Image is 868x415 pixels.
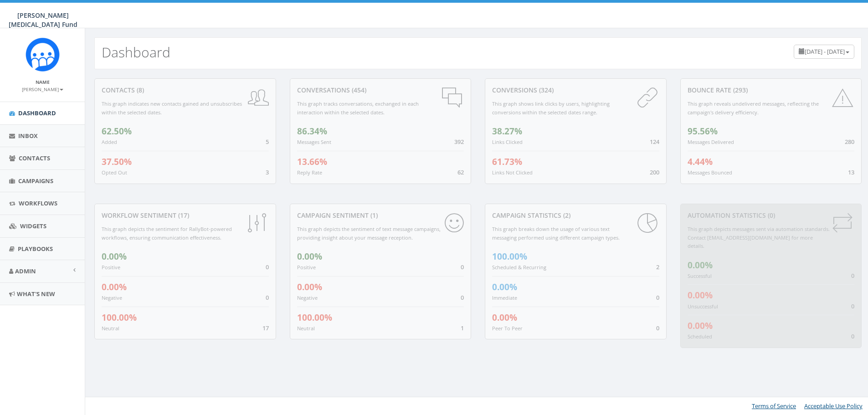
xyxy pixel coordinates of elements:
small: This graph depicts messages sent via automation standards. Contact [EMAIL_ADDRESS][DOMAIN_NAME] f... [688,225,830,249]
span: 0.00% [688,320,713,332]
span: Widgets [20,222,46,230]
span: 62.50% [102,125,132,137]
span: 200 [650,168,659,176]
span: 0.00% [102,251,127,262]
div: conversations [297,86,464,95]
span: 0 [461,263,464,271]
div: conversions [492,86,659,95]
span: Contacts [19,154,50,162]
small: Unsuccessful [688,303,718,310]
span: (454) [350,86,366,94]
span: 100.00% [492,251,527,262]
small: This graph depicts the sentiment for RallyBot-powered workflows, ensuring communication effective... [102,225,232,241]
small: Negative [297,294,318,301]
span: 124 [650,138,659,146]
small: This graph reveals undelivered messages, reflecting the campaign's delivery efficiency. [688,100,819,116]
span: Workflows [19,199,57,207]
small: Scheduled [688,333,712,340]
span: 0 [851,332,854,340]
span: 0.00% [688,259,713,271]
small: Successful [688,272,712,279]
span: Dashboard [18,109,56,117]
img: Rally_Corp_Logo_1.png [26,37,60,72]
a: [PERSON_NAME] [22,85,63,93]
small: [PERSON_NAME] [22,86,63,92]
small: Scheduled & Recurring [492,264,546,271]
small: This graph shows link clicks by users, highlighting conversions within the selected dates range. [492,100,610,116]
div: contacts [102,86,269,95]
a: Acceptable Use Policy [804,402,863,410]
span: 3 [266,168,269,176]
small: Links Not Clicked [492,169,533,176]
small: This graph depicts the sentiment of text message campaigns, providing insight about your message ... [297,225,441,241]
div: Workflow Sentiment [102,211,269,220]
span: (1) [369,211,378,220]
span: 392 [454,138,464,146]
div: Bounce Rate [688,86,855,95]
small: Links Clicked [492,138,523,145]
span: Campaigns [18,177,53,185]
a: Terms of Service [752,402,796,410]
span: 0.00% [688,289,713,301]
span: 4.44% [688,156,713,168]
span: 2 [656,263,659,271]
small: Messages Sent [297,138,331,145]
span: 0 [266,263,269,271]
span: 0.00% [102,281,127,293]
span: 38.27% [492,125,522,137]
small: Messages Delivered [688,138,734,145]
span: 62 [457,168,464,176]
small: Added [102,138,117,145]
small: This graph indicates new contacts gained and unsubscribes within the selected dates. [102,100,242,116]
small: This graph breaks down the usage of various text messaging performed using different campaign types. [492,225,620,241]
span: 0.00% [297,251,322,262]
span: 0 [656,293,659,302]
small: Reply Rate [297,169,322,176]
span: (0) [766,211,775,220]
span: [PERSON_NAME] [MEDICAL_DATA] Fund [9,11,77,29]
small: This graph tracks conversations, exchanged in each interaction within the selected dates. [297,100,419,116]
span: 5 [266,138,269,146]
small: Positive [102,264,120,271]
small: Negative [102,294,122,301]
small: Peer To Peer [492,325,523,332]
span: 37.50% [102,156,132,168]
div: Campaign Statistics [492,211,659,220]
span: 100.00% [102,312,137,323]
span: (8) [135,86,144,94]
span: 86.34% [297,125,327,137]
span: 1 [461,324,464,332]
span: 95.56% [688,125,718,137]
span: Inbox [18,132,38,140]
span: 0.00% [297,281,322,293]
small: Messages Bounced [688,169,732,176]
small: Positive [297,264,316,271]
small: Neutral [102,325,119,332]
span: 280 [845,138,854,146]
span: 0.00% [492,312,517,323]
span: 0 [851,302,854,310]
span: 13 [848,168,854,176]
span: 0 [461,293,464,302]
span: 17 [262,324,269,332]
span: 0 [266,293,269,302]
span: (324) [537,86,554,94]
span: Admin [15,267,36,275]
span: 13.66% [297,156,327,168]
span: 100.00% [297,312,332,323]
span: (17) [176,211,189,220]
span: (293) [731,86,748,94]
div: Automation Statistics [688,211,855,220]
small: Neutral [297,325,315,332]
span: [DATE] - [DATE] [805,47,845,56]
div: Campaign Sentiment [297,211,464,220]
small: Name [36,79,50,85]
small: Opted Out [102,169,127,176]
h2: Dashboard [102,45,170,60]
span: 0 [851,272,854,280]
small: Immediate [492,294,517,301]
span: Playbooks [18,245,53,253]
span: What's New [17,290,55,298]
span: 0 [656,324,659,332]
span: (2) [561,211,570,220]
